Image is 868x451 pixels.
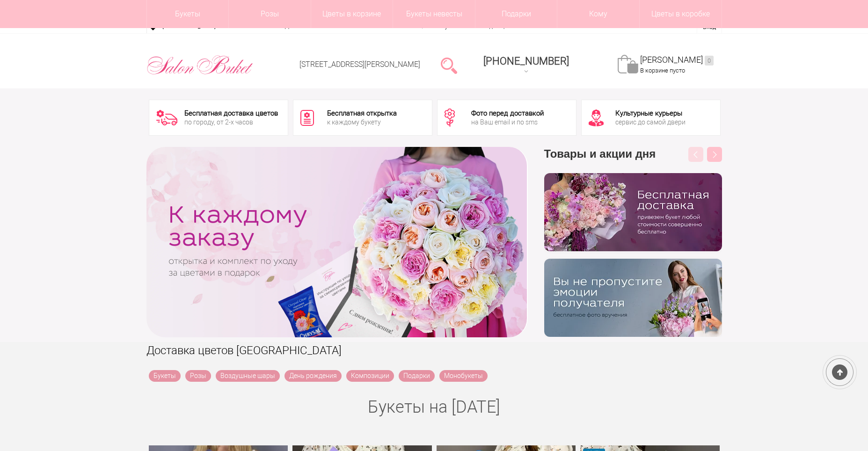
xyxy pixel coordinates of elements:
[615,110,686,117] div: Культурные курьеры
[471,110,544,117] div: Фото перед доставкой
[707,147,722,162] button: Next
[399,370,435,382] a: Подарки
[216,370,280,382] a: Воздушные шары
[483,55,569,67] span: [PHONE_NUMBER]
[544,147,722,173] h3: Товары и акции дня
[149,370,181,382] a: Букеты
[146,53,254,77] img: Цветы Нижний Новгород
[327,110,397,117] div: Бесплатная открытка
[185,370,211,382] a: Розы
[327,119,397,125] div: к каждому букету
[299,60,420,69] a: [STREET_ADDRESS][PERSON_NAME]
[368,397,500,417] a: Букеты на [DATE]
[705,56,714,65] ins: 0
[544,173,722,251] img: hpaj04joss48rwypv6hbykmvk1dj7zyr.png.webp
[640,67,685,74] span: В корзине пусто
[146,342,722,359] h1: Доставка цветов [GEOGRAPHIC_DATA]
[184,119,278,125] div: по городу, от 2-х часов
[184,110,278,117] div: Бесплатная доставка цветов
[640,55,714,65] a: [PERSON_NAME]
[346,370,394,382] a: Композиции
[544,259,722,337] img: v9wy31nijnvkfycrkduev4dhgt9psb7e.png.webp
[439,370,488,382] a: Монобукеты
[615,119,686,125] div: сервис до самой двери
[284,370,342,382] a: День рождения
[478,52,575,79] a: [PHONE_NUMBER]
[471,119,544,125] div: на Ваш email и по sms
